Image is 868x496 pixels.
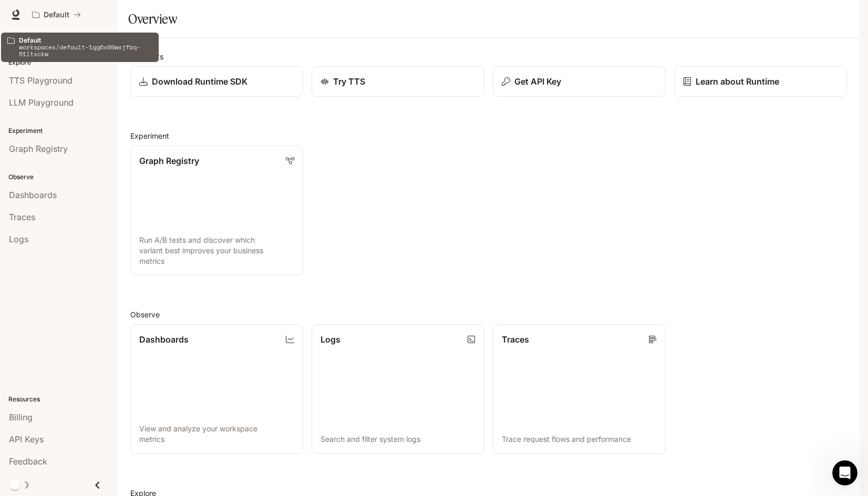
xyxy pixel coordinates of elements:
p: Graph Registry [139,154,199,167]
p: Download Runtime SDK [152,75,247,88]
button: Get API Key [493,66,666,97]
h2: Shortcuts [130,51,847,62]
p: Dashboards [139,333,189,346]
iframe: Intercom live chat [832,460,857,485]
a: Try TTS [312,66,484,97]
p: Run A/B tests and discover which variant best improves your business metrics [139,235,294,266]
h2: Experiment [130,130,847,141]
p: workspaces/default-1gg6x99wsjfbq-51ltxckw [19,44,152,57]
p: Default [44,11,69,19]
p: Learn about Runtime [696,75,779,88]
p: Default [19,37,152,44]
p: Try TTS [333,75,365,88]
h1: Overview [128,8,177,29]
p: Trace request flows and performance [502,434,657,445]
h2: Observe [130,309,847,320]
button: All workspaces [27,4,86,25]
a: Learn about Runtime [674,66,847,97]
p: Search and filter system logs [321,434,476,445]
p: View and analyze your workspace metrics [139,423,294,445]
a: Graph RegistryRun A/B tests and discover which variant best improves your business metrics [130,146,303,275]
a: DashboardsView and analyze your workspace metrics [130,324,303,454]
p: Logs [321,333,340,346]
a: TracesTrace request flows and performance [493,324,666,454]
p: Get API Key [514,75,561,88]
p: Traces [502,333,529,346]
a: Download Runtime SDK [130,66,303,97]
a: LogsSearch and filter system logs [312,324,484,454]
